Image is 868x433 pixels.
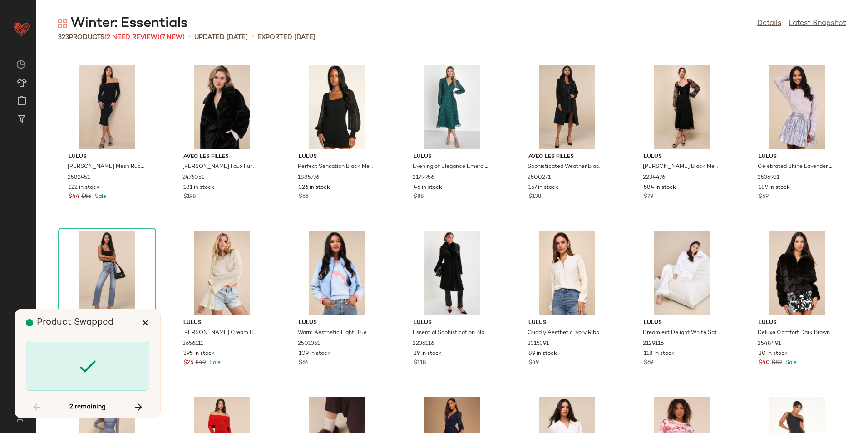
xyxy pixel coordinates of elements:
span: Avec Les Filles [528,153,606,161]
span: Lulus [644,153,721,161]
span: Sale [784,360,797,366]
span: 1885776 [298,174,319,182]
a: Latest Snapshot [789,18,846,29]
img: 12220581_2548491.jpg [751,231,843,315]
img: svg%3e [58,19,67,28]
p: Exported [DATE] [257,33,316,42]
div: Products [58,33,185,42]
a: Details [757,18,781,29]
span: Lulus [759,153,836,161]
span: (7 New) [160,34,185,41]
span: $79 [644,193,653,201]
span: 2536931 [758,174,779,182]
img: 12275341_2476051.jpg [176,65,268,149]
span: 2476051 [182,174,204,182]
span: Lulus [414,153,491,161]
span: $25 [183,359,193,367]
span: $64 [299,359,309,367]
img: svg%3e [16,60,25,69]
img: 10895941_2236116.jpg [406,231,498,315]
span: $40 [759,359,770,367]
span: Sale [207,360,221,366]
img: 10566081_2179956.jpg [406,65,498,149]
img: 2656111_02_front_2025-06-23.jpg [176,231,268,315]
span: 20 in stock [759,350,788,358]
span: Avec Les Filles [183,153,261,161]
span: • [188,32,191,43]
img: 12197821_2500271.jpg [521,65,613,149]
p: updated [DATE] [194,33,248,42]
span: 29 in stock [414,350,442,358]
span: 2582451 [68,174,90,182]
span: (2 Need Review) [104,34,160,41]
span: $65 [299,193,309,201]
span: Deluxe Comfort Dark Brown Faux Fur Hooded Jacket [758,329,835,337]
span: [PERSON_NAME] Cream Hooded Pullover Cropped Sweater [182,329,260,337]
span: $55 [81,193,91,201]
img: 11657881_2129116.jpg [636,231,728,315]
img: svg%3e [11,415,29,422]
span: $88 [414,193,424,201]
span: [PERSON_NAME] Mesh Ruched Off-the-Shoulder Midi Dress [68,163,145,171]
img: 12465721_2558371.jpg [61,231,153,315]
span: 2234476 [643,174,665,182]
span: 89 in stock [528,350,557,358]
span: 2129116 [643,340,664,348]
span: Lulus [528,319,606,327]
span: Product Swapped [37,318,113,327]
span: 2 remaining [69,403,106,411]
span: Lulus [69,153,146,161]
span: [PERSON_NAME] Faux Fur Double-Breasted Coat [182,163,260,171]
span: Celebrated Shine Lavender Metallic Mini Skirt [758,163,835,171]
span: 157 in stock [528,184,558,192]
span: Essential Sophistication Black Faux Fur Collar Belted Coat [413,329,490,337]
span: Lulus [299,153,376,161]
span: Cuddly Aesthetic Ivory Ribbed Quarter-Zip Pullover Sweater [528,329,605,337]
span: [PERSON_NAME] Black Mesh Embroidered Midi Dress [643,163,720,171]
span: $89 [772,359,782,367]
img: 11156481_2315391.jpg [521,231,613,315]
span: • [252,32,254,43]
span: $49 [195,359,206,367]
span: 323 [58,34,69,41]
span: 326 in stock [299,184,330,192]
span: 181 in stock [183,184,214,192]
span: Warm Aesthetic Light Blue Mock Neck Puffer Vest [298,329,375,337]
span: 189 in stock [759,184,790,192]
span: 2179956 [413,174,434,182]
span: $198 [183,193,196,201]
img: 10965731_2234476.jpg [636,65,728,149]
span: 395 in stock [183,350,215,358]
span: Dreamiest Delight White Satin Feather Two-Piece Pajama Set [643,329,720,337]
img: 9305741_1885776.jpg [291,65,383,149]
span: 2315391 [528,340,549,348]
span: Lulus [644,319,721,327]
span: Lulus [299,319,376,327]
span: Evening of Elegance Emerald Green Floral Jacquard Wrap Dress [413,163,490,171]
span: 122 in stock [69,184,99,192]
span: 46 in stock [414,184,442,192]
img: 12256921_2501351.jpg [291,231,383,315]
span: 584 in stock [644,184,676,192]
span: 118 in stock [644,350,675,358]
span: 2501351 [298,340,320,348]
img: 12391661_2582451.jpg [61,65,153,149]
span: 2236116 [413,340,434,348]
span: $49 [528,359,539,367]
span: $44 [69,193,79,201]
span: $118 [414,359,426,367]
img: heart_red.DM2ytmEG.svg [13,20,31,38]
span: Perfect Sensation Black Mesh Ruched Puff Sleeve Mini Dress [298,163,375,171]
span: Lulus [759,319,836,327]
span: $69 [644,359,653,367]
span: 2500271 [528,174,551,182]
span: 2656111 [182,340,203,348]
img: 12210161_2536931.jpg [751,65,843,149]
span: 2548491 [758,340,781,348]
span: Sophisticated Weather Black Sequin Coat [528,163,605,171]
span: Sale [93,194,106,200]
span: $59 [759,193,769,201]
span: Lulus [414,319,491,327]
span: 109 in stock [299,350,330,358]
div: Winter: Essentials [58,15,188,33]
